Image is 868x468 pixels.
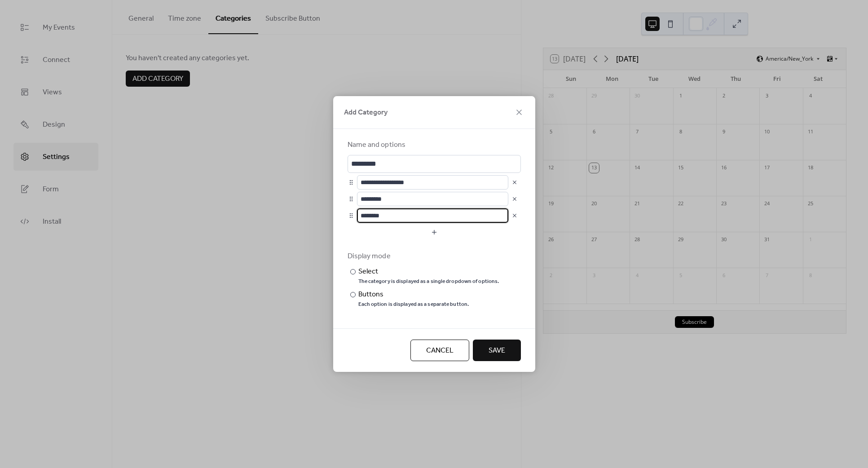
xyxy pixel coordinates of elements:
[489,345,505,356] span: Save
[473,340,521,361] button: Save
[344,107,388,118] span: Add Category
[426,345,454,356] span: Cancel
[410,340,469,361] button: Cancel
[348,140,519,150] div: Name and options
[358,301,469,308] div: Each option is displayed as a separate button.
[358,266,498,277] div: Select
[358,278,499,285] div: The category is displayed as a single dropdown of options.
[358,289,467,300] div: Buttons
[348,251,519,262] div: Display mode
